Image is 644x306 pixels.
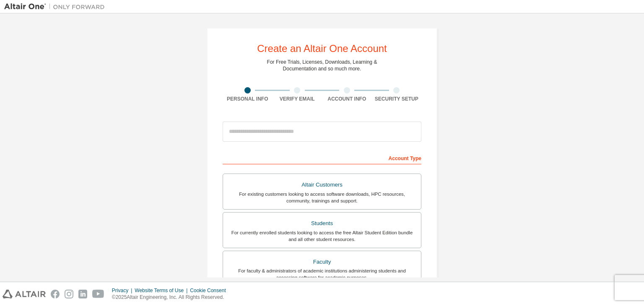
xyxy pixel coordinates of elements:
[228,218,416,229] div: Students
[51,290,60,298] img: facebook.svg
[228,256,416,268] div: Faculty
[372,96,422,102] div: Security Setup
[65,290,73,298] img: instagram.svg
[190,287,231,294] div: Cookie Consent
[3,290,46,298] img: altair_logo.svg
[228,267,416,281] div: For faculty & administrators of academic institutions administering students and accessing softwa...
[112,287,135,294] div: Privacy
[257,44,387,54] div: Create an Altair One Account
[322,96,372,102] div: Account Info
[112,294,231,301] p: © 2025 Altair Engineering, Inc. All Rights Reserved.
[228,179,416,191] div: Altair Customers
[223,96,273,102] div: Personal Info
[273,96,322,102] div: Verify Email
[228,229,416,243] div: For currently enrolled students looking to access the free Altair Student Edition bundle and all ...
[223,151,421,164] div: Account Type
[4,3,109,11] img: Altair One
[78,290,87,298] img: linkedin.svg
[135,287,190,294] div: Website Terms of Use
[92,290,104,298] img: youtube.svg
[228,191,416,204] div: For existing customers looking to access software downloads, HPC resources, community, trainings ...
[267,59,377,72] div: For Free Trials, Licenses, Downloads, Learning & Documentation and so much more.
